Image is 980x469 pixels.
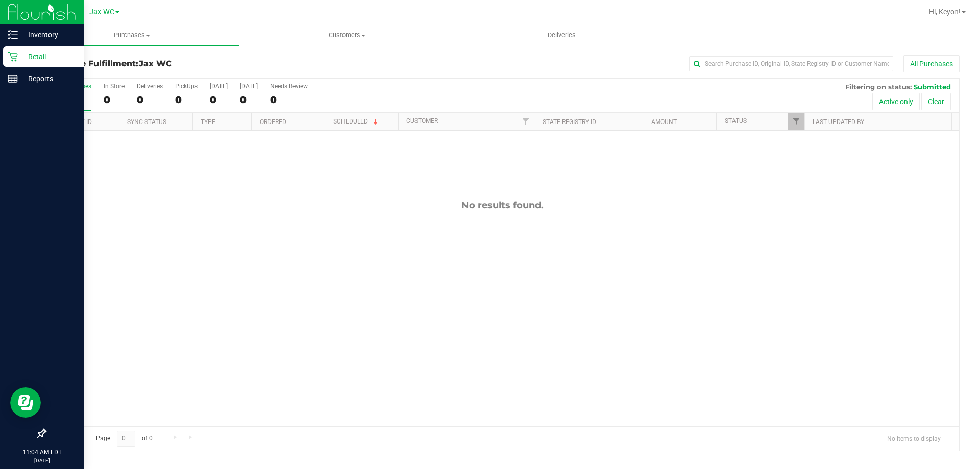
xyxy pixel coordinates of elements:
a: Scheduled [333,118,380,125]
a: Deliveries [454,24,669,46]
iframe: Resource center [10,387,41,418]
p: Retail [18,51,79,63]
span: No items to display [879,431,949,446]
button: All Purchases [903,55,960,72]
a: Last Updated By [813,118,864,126]
span: Page of 0 [87,431,161,447]
a: Status [725,117,747,125]
span: Hi, Keyon! [929,8,961,16]
a: Customer [406,117,438,125]
a: Ordered [260,118,286,126]
div: In Store [104,83,125,90]
span: Jax WC [139,59,172,68]
input: Search Purchase ID, Original ID, State Registry ID or Customer Name... [689,56,893,71]
p: Inventory [18,29,79,41]
div: Deliveries [137,83,163,90]
a: Type [201,118,215,126]
inline-svg: Inventory [8,30,18,40]
p: 11:04 AM EDT [5,448,79,457]
a: Amount [651,118,677,126]
div: 0 [210,94,228,106]
span: Deliveries [534,31,590,40]
h3: Purchase Fulfillment: [45,59,350,68]
button: Active only [872,93,920,110]
div: Needs Review [270,83,308,90]
a: Customers [239,24,454,46]
button: Clear [921,93,951,110]
div: [DATE] [240,83,258,90]
span: Filtering on status: [845,83,912,91]
div: [DATE] [210,83,228,90]
div: No results found. [45,200,959,211]
inline-svg: Reports [8,73,18,84]
span: Submitted [914,83,951,91]
div: 0 [175,94,198,106]
div: 0 [137,94,163,106]
p: Reports [18,72,79,85]
div: 0 [270,94,308,106]
p: [DATE] [5,457,79,464]
span: Jax WC [89,8,114,16]
a: Filter [517,113,534,130]
div: 0 [104,94,125,106]
a: Purchases [24,24,239,46]
a: Sync Status [127,118,166,126]
inline-svg: Retail [8,52,18,62]
a: State Registry ID [543,118,596,126]
span: Purchases [24,31,239,40]
a: Filter [788,113,804,130]
div: 0 [240,94,258,106]
div: PickUps [175,83,198,90]
span: Customers [240,31,454,40]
